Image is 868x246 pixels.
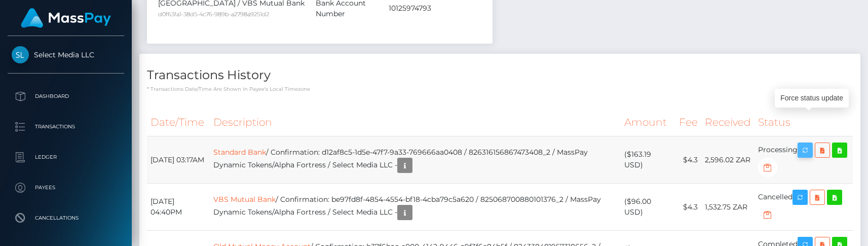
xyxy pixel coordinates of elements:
a: Ledger [8,145,124,170]
a: Payees [8,175,124,200]
a: Cancellations [8,205,124,231]
td: [DATE] 03:17AM [147,136,210,184]
small: d0f63fa1-38d5-4c76-989b-a2798a9251d2 [158,11,269,18]
td: 1,532.75 ZAR [701,184,754,231]
span: Select Media LLC [8,50,124,59]
th: Amount [621,109,675,136]
a: Transactions [8,114,124,139]
a: Dashboard [8,84,124,109]
td: ($163.19 USD) [621,136,675,184]
td: / Confirmation: d12af8c5-1d5e-47f7-9a33-769666aa0408 / 826316156867473408_2 / MassPay Dynamic Tok... [210,136,621,184]
p: Payees [12,180,120,195]
img: MassPay Logo [21,8,111,28]
td: Cancelled [754,184,853,231]
a: Standard Bank [213,148,266,157]
td: $4.3 [675,136,701,184]
td: [DATE] 04:40PM [147,184,210,231]
p: * Transactions date/time are shown in payee's local timezone [147,85,853,93]
th: Date/Time [147,109,210,136]
td: 2,596.02 ZAR [701,136,754,184]
h4: Transactions History [147,66,853,84]
td: Processing [754,136,853,184]
p: Ledger [12,150,120,165]
th: Received [701,109,754,136]
img: Select Media LLC [12,46,29,63]
th: Status [754,109,853,136]
div: Force status update [775,89,849,108]
td: $4.3 [675,184,701,231]
a: VBS Mutual Bank [213,195,276,204]
p: Dashboard [12,89,120,104]
td: ($96.00 USD) [621,184,675,231]
p: Transactions [12,119,120,134]
th: Fee [675,109,701,136]
p: Cancellations [12,210,120,226]
td: / Confirmation: be97fd8f-4854-4554-bf18-4cba79c5a620 / 825068700880101376_2 / MassPay Dynamic Tok... [210,184,621,231]
th: Description [210,109,621,136]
